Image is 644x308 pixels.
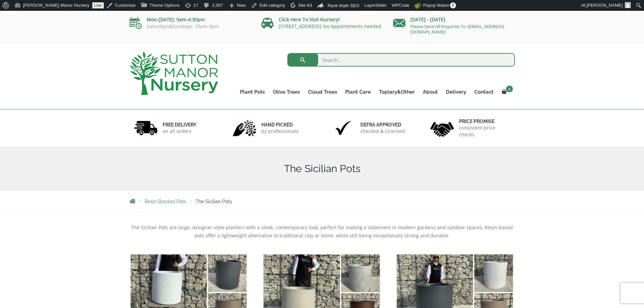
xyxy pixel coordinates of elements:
[459,118,510,124] h6: Price promise
[261,128,299,135] p: by professionals
[129,16,251,24] p: Mon-[DATE]: 9am-4:30pm
[304,87,341,97] a: Cloud Trees
[459,124,510,138] p: consistent price checks
[450,2,456,8] span: 0
[129,24,251,29] p: Saturdays&Sundays: 10am-3pm
[279,16,340,23] a: Click Here To Visit Nursery!
[360,128,405,135] p: checked & Licensed
[134,119,158,137] img: 1.jpg
[328,3,359,8] span: Rank Math SEO
[279,23,381,29] a: [STREET_ADDRESS] No Appointments needed
[129,51,218,95] img: logo
[145,199,186,204] a: Resin Bonded Pots
[195,199,232,204] span: The Sicilian Pots
[430,118,454,138] img: 4.jpg
[498,87,515,97] a: 1
[375,87,419,97] a: Topiary&Other
[129,163,515,175] h1: The Sicilian Pots
[269,87,304,97] a: Olive Trees
[332,119,355,137] img: 3.jpg
[129,223,515,240] p: The Sicilian Pots are large, designer-style planters with a sleek, contemporary look, perfect for...
[442,87,470,97] a: Delivery
[129,198,515,204] nav: Breadcrumbs
[163,128,196,135] p: on all orders
[236,87,269,97] a: Plant Pots
[298,3,312,8] span: Site Kit
[163,122,196,128] h6: FREE DELIVERY
[287,53,515,67] input: Search...
[470,87,498,97] a: Contact
[360,122,405,128] h6: Defra approved
[410,23,504,35] a: Please Send All Enquiries To: [EMAIL_ADDRESS][DOMAIN_NAME]
[506,86,513,92] span: 1
[233,119,256,137] img: 2.jpg
[341,87,375,97] a: Plant Care
[419,87,442,97] a: About
[92,2,104,8] a: Live
[587,3,623,8] span: [PERSON_NAME]
[393,16,515,24] p: [DATE] - [DATE]
[261,122,299,128] h6: hand picked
